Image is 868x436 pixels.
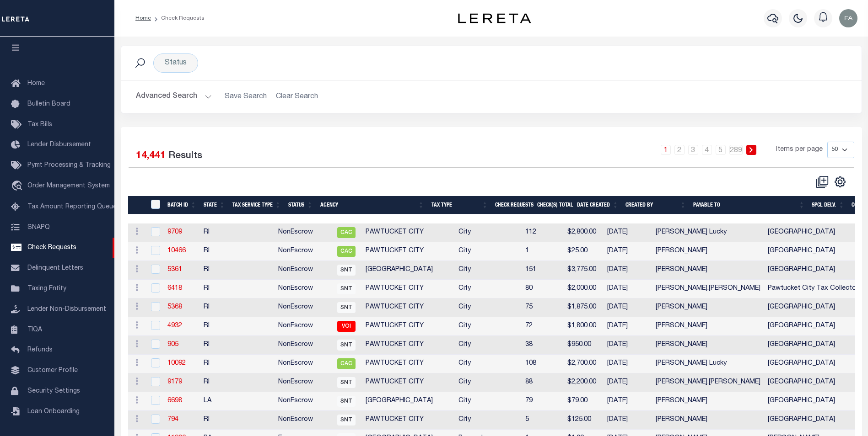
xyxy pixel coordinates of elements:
span: SNT [337,377,356,388]
span: Delinquent Letters [27,265,83,271]
td: [DATE] [604,336,652,355]
td: $3,775.00 [564,261,604,280]
td: City [455,223,522,242]
td: PAWTUCKET CITY [362,298,455,317]
span: SNT [337,340,356,351]
td: 88 [522,373,564,392]
td: PAWTUCKET CITY [362,373,455,392]
span: Lender Non-Disbursement [27,306,106,313]
td: [PERSON_NAME] [652,336,764,355]
td: [DATE] [604,355,652,373]
td: [PERSON_NAME] Lucky [652,223,764,242]
span: VOI [337,321,356,332]
span: Loan Onboarding [27,409,80,415]
td: [GEOGRAPHIC_DATA] [362,261,455,280]
td: [DATE] [604,280,652,298]
span: Check Requests [27,245,76,251]
a: 2 [674,145,685,155]
td: [DATE] [604,411,652,430]
a: Home [135,16,151,21]
th: Payable To: activate to sort column ascending [690,196,808,215]
span: Refunds [27,347,53,353]
td: City [455,392,522,411]
span: Tax Bills [27,122,52,128]
th: Tax Service Type: activate to sort column ascending [229,196,285,215]
span: Lender Disbursement [27,142,91,148]
td: 108 [522,355,564,373]
td: [PERSON_NAME] Lucky [652,355,764,373]
td: LA [200,392,275,411]
td: RI [200,280,275,298]
span: Order Management System [27,183,110,189]
td: 1 [522,242,564,261]
td: PAWTUCKET CITY [362,280,455,298]
a: 5361 [167,266,182,273]
a: 6418 [167,285,182,292]
td: PAWTUCKET CITY [362,411,455,430]
td: 112 [522,223,564,242]
span: Tax Amount Reporting Queue [27,204,117,210]
button: Advanced Search [136,88,212,106]
span: SNT [337,396,356,407]
td: RI [200,336,275,355]
a: 289 [729,145,743,155]
a: 3 [688,145,698,155]
td: PAWTUCKET CITY [362,355,455,373]
td: RI [200,317,275,336]
li: Check Requests [151,14,205,22]
td: [PERSON_NAME] [652,298,764,317]
a: 9709 [167,229,182,235]
td: [PERSON_NAME] [652,317,764,336]
a: 4932 [167,323,182,329]
span: TIQA [27,326,42,333]
td: 5 [522,411,564,430]
td: [DATE] [604,298,652,317]
span: CAC [337,246,356,257]
img: svg+xml;base64,PHN2ZyB4bWxucz0iaHR0cDovL3d3dy53My5vcmcvMjAwMC9zdmciIHBvaW50ZXItZXZlbnRzPSJub25lIi... [839,9,857,27]
span: Customer Profile [27,367,78,374]
td: NonEscrow [275,373,330,392]
td: $2,000.00 [564,280,604,298]
td: [DATE] [604,261,652,280]
td: City [455,280,522,298]
a: 5 [716,145,726,155]
td: 79 [522,392,564,411]
th: Created By: activate to sort column ascending [622,196,690,215]
td: RI [200,223,275,242]
td: 80 [522,280,564,298]
a: 10466 [167,248,186,254]
td: NonEscrow [275,298,330,317]
td: [DATE] [604,373,652,392]
td: NonEscrow [275,355,330,373]
span: CAC [337,227,356,238]
a: 794 [167,416,178,423]
span: Bulletin Board [27,101,70,107]
td: NonEscrow [275,242,330,261]
td: PAWTUCKET CITY [362,336,455,355]
td: RI [200,298,275,317]
td: [DATE] [604,392,652,411]
th: Date Created: activate to sort column ascending [573,196,622,215]
td: NonEscrow [275,411,330,430]
td: NonEscrow [275,280,330,298]
td: $2,700.00 [564,355,604,373]
td: [DATE] [604,317,652,336]
td: NonEscrow [275,336,330,355]
a: 4 [702,145,712,155]
label: Results [168,149,202,164]
td: PAWTUCKET CITY [362,317,455,336]
span: Home [27,80,45,87]
td: [PERSON_NAME] [652,261,764,280]
a: 10092 [167,360,186,367]
td: [PERSON_NAME] [652,242,764,261]
td: 72 [522,317,564,336]
td: $2,800.00 [564,223,604,242]
td: NonEscrow [275,261,330,280]
td: City [455,317,522,336]
td: $79.00 [564,392,604,411]
span: SNAPQ [27,224,50,230]
span: 14,441 [136,151,166,161]
a: 905 [167,341,178,348]
td: $950.00 [564,336,604,355]
td: City [455,242,522,261]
